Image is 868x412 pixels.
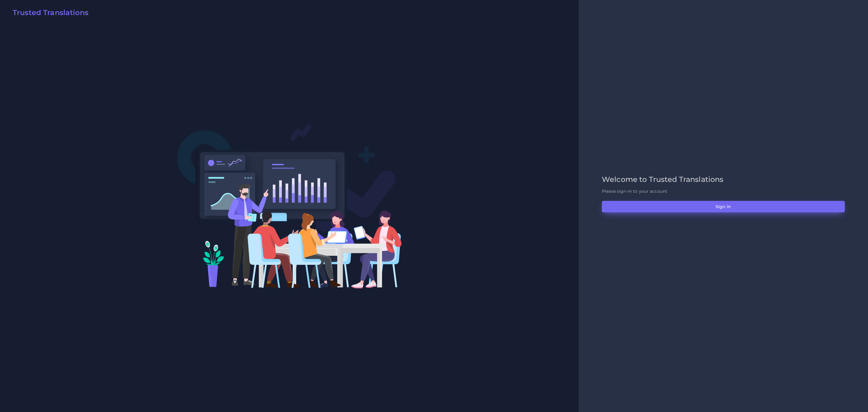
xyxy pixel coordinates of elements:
p: Please sign-in to your account [602,188,845,195]
h2: Welcome to Trusted Translations [602,175,845,184]
img: Login V2 [177,124,402,289]
h2: Trusted Translations [13,8,88,17]
a: Trusted Translations [8,8,88,19]
button: Sign in [602,201,845,212]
